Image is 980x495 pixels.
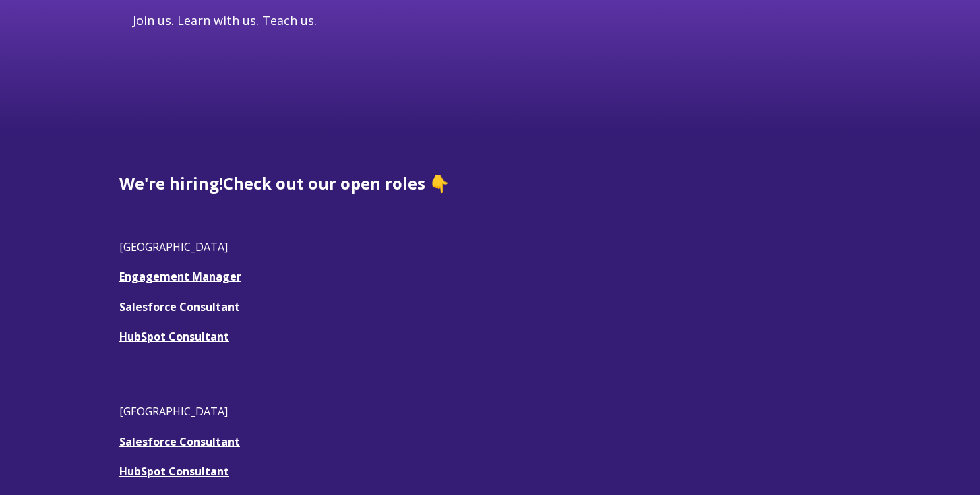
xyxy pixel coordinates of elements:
a: Salesforce Consultant [119,299,240,314]
span: Check out our open roles 👇 [223,172,450,194]
a: HubSpot Consultant [119,329,229,344]
span: Join us. Learn with us. Teach us. [133,12,317,28]
a: Revenue Strategy [429,13,542,38]
a: Engagement Manager [119,269,241,284]
span: [GEOGRAPHIC_DATA] [119,404,228,419]
span: We're hiring! [119,172,223,194]
a: HubSpot Consultant [119,464,229,479]
a: Salesforce Consultant [119,434,240,449]
span: [GEOGRAPHIC_DATA] [119,239,228,254]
